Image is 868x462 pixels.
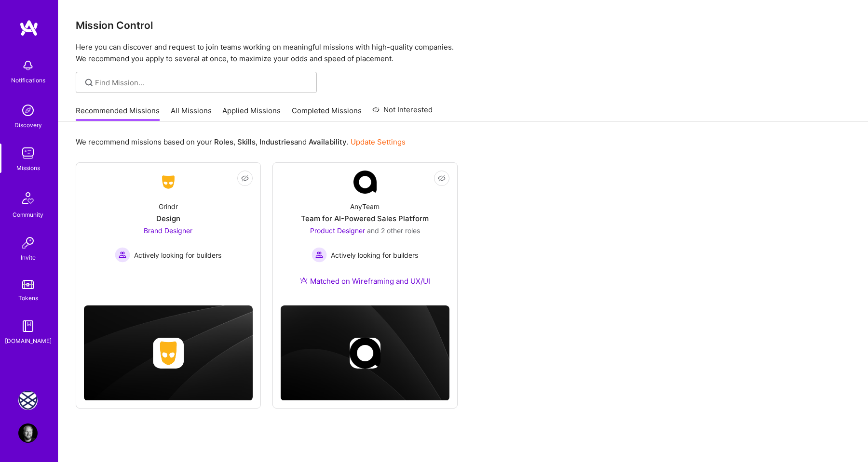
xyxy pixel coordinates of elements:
[438,174,446,182] i: icon EyeClosed
[153,338,184,369] img: Company logo
[22,280,34,289] img: tokens
[76,19,851,31] h3: Mission Control
[18,56,38,75] img: bell
[18,101,38,120] img: discovery
[76,137,406,147] p: We recommend missions based on your , , and .
[16,391,40,410] a: Charlie Health: Team for Mental Health Support
[19,19,39,37] img: logo
[18,293,38,303] div: Tokens
[241,174,249,182] i: icon EyeClosed
[281,171,449,298] a: Company LogoAnyTeamTeam for AI-Powered Sales PlatformProduct Designer and 2 other rolesActively l...
[13,210,43,220] div: Community
[367,226,420,235] span: and 2 other roles
[134,250,221,260] span: Actively looking for builders
[214,137,233,146] b: Roles
[372,104,433,121] a: Not Interested
[18,391,38,410] img: Charlie Health: Team for Mental Health Support
[309,137,347,146] b: Availability
[351,137,406,146] a: Update Settings
[83,77,95,88] i: icon SearchGrey
[310,226,365,235] span: Product Designer
[157,173,180,191] img: Company Logo
[156,213,180,224] div: Design
[331,250,418,260] span: Actively looking for builders
[76,106,160,121] a: Recommended Missions
[84,305,253,401] img: cover
[350,338,380,369] img: Company logo
[76,41,851,65] p: Here you can discover and request to join teams working on meaningful missions with high-quality ...
[18,144,38,163] img: teamwork
[16,186,40,210] img: Community
[144,226,192,235] span: Brand Designer
[312,247,327,263] img: Actively looking for builders
[5,336,52,346] div: [DOMAIN_NAME]
[21,252,36,263] div: Invite
[353,171,377,194] img: Company Logo
[281,305,449,401] img: cover
[18,423,38,443] img: User Avatar
[350,201,380,211] div: AnyTeam
[95,78,310,88] input: Find Mission...
[300,276,430,286] div: Matched on Wireframing and UX/UI
[84,171,253,281] a: Company LogoGrindrDesignBrand Designer Actively looking for buildersActively looking for builders
[237,137,256,146] b: Skills
[292,106,362,121] a: Completed Missions
[16,423,40,443] a: User Avatar
[222,106,281,121] a: Applied Missions
[259,137,294,146] b: Industries
[18,233,38,252] img: Invite
[171,106,212,121] a: All Missions
[11,75,45,85] div: Notifications
[18,317,38,336] img: guide book
[14,120,42,130] div: Discovery
[115,247,130,263] img: Actively looking for builders
[300,277,308,284] img: Ateam Purple Icon
[301,213,429,224] div: Team for AI-Powered Sales Platform
[16,163,40,173] div: Missions
[159,201,178,211] div: Grindr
